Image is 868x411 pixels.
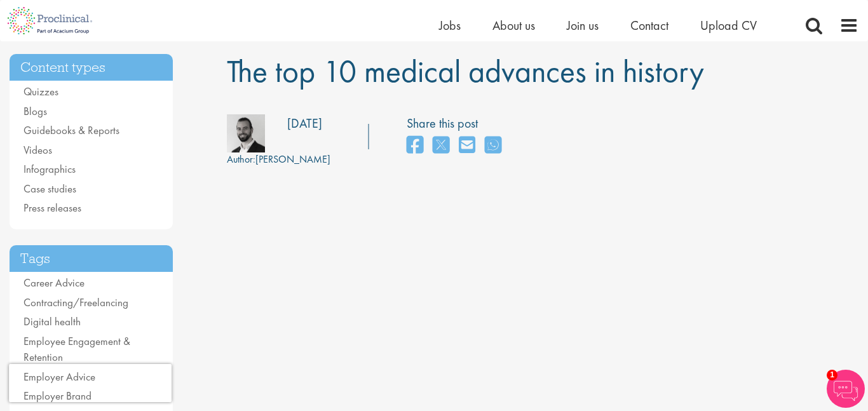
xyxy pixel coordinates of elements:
a: Upload CV [700,17,757,34]
a: Contact [630,17,668,34]
span: Author: [227,152,255,166]
img: Chatbot [827,370,865,408]
a: Press releases [24,201,81,215]
div: [PERSON_NAME] [227,152,330,167]
a: Digital health [24,314,81,328]
img: 76d2c18e-6ce3-4617-eefd-08d5a473185b [227,114,265,152]
div: [DATE] [287,114,322,133]
a: share on email [459,132,475,159]
a: Employee Engagement & Retention [24,334,130,365]
a: Infographics [24,162,76,176]
a: share on whats app [485,132,501,159]
span: The top 10 medical advances in history [227,51,704,91]
a: About us [492,17,535,34]
h3: Content types [10,54,173,81]
a: Jobs [439,17,461,34]
span: 1 [827,370,837,381]
a: Videos [24,143,52,157]
a: Case studies [24,182,76,196]
a: Join us [567,17,599,34]
a: share on facebook [407,132,423,159]
iframe: reCAPTCHA [9,364,172,402]
a: Blogs [24,104,47,118]
a: Quizzes [24,84,58,98]
a: share on twitter [433,132,449,159]
label: Share this post [407,114,508,133]
a: Guidebooks & Reports [24,123,119,137]
h3: Tags [10,245,173,273]
a: Career Advice [24,276,85,290]
a: Contracting/Freelancing [24,295,128,309]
